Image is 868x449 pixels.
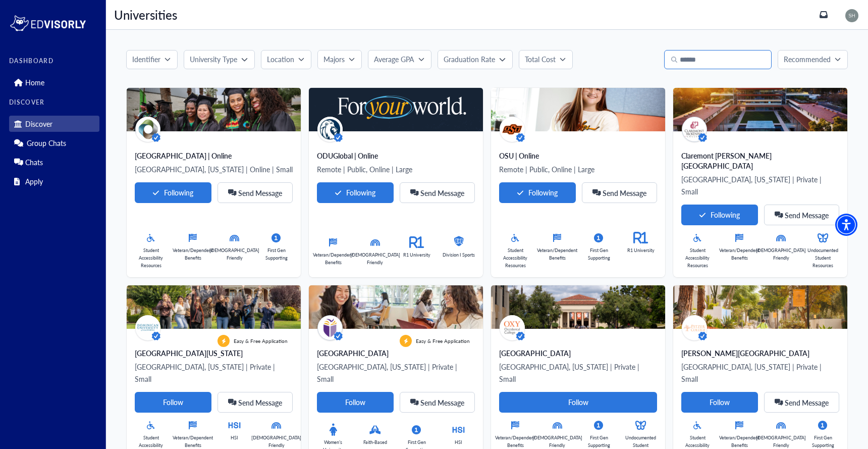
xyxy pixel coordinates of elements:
img: New%20Banner%20Image.png [127,285,301,329]
p: Identifier [132,54,160,65]
p: [GEOGRAPHIC_DATA], [US_STATE] | Private | Small [499,361,657,385]
p: Average GPA [374,54,414,65]
button: Majors [317,50,362,69]
p: Home [25,78,44,87]
p: Veteran/Dependent Benefits [173,434,213,449]
button: Follow [135,392,211,413]
button: Send Message [764,392,840,413]
div: Following [335,188,375,197]
p: Universities [114,9,177,20]
a: avatar ODUGlobal | OnlineRemote | Public, Online | LargeFollowingSend MessageVeteran/Dependent Be... [309,88,483,277]
span: Send Message [420,190,464,196]
input: Search [664,50,772,69]
div: Following [153,188,193,197]
div: Accessibility Menu [835,214,857,236]
img: mount-saint-mary-s-university-background.jpg [309,285,483,329]
p: Student Accessibility Resources [499,246,532,269]
div: Easy & Free Application [218,335,288,347]
p: HSI [231,434,238,441]
button: Following [681,205,758,225]
button: Send Message [400,392,475,413]
p: [DEMOGRAPHIC_DATA] Friendly [251,434,301,449]
p: Location [267,54,294,65]
p: Veteran/Dependent Benefits [173,246,213,262]
div: [PERSON_NAME][GEOGRAPHIC_DATA] [681,348,839,358]
img: avatar [135,117,160,142]
img: Profile%20Banner.png [127,88,301,131]
div: [GEOGRAPHIC_DATA] | Online [135,151,293,161]
label: DASHBOARD [9,58,99,65]
span: Send Message [785,212,829,218]
span: Send Message [785,400,829,406]
button: University Type [184,50,254,69]
img: apply-label [400,335,412,347]
a: avatar Claremont [PERSON_NAME][GEOGRAPHIC_DATA][GEOGRAPHIC_DATA], [US_STATE] | Private | SmallFol... [673,88,847,277]
p: Veteran/Dependent Benefits [719,246,759,262]
p: [GEOGRAPHIC_DATA], [US_STATE] | Online | Small [135,163,293,175]
button: Following [317,182,394,203]
button: Send Message [218,392,293,413]
p: Division I Sports [443,251,475,259]
p: Veteran/Dependent Benefits [719,434,759,449]
div: Discover [9,116,99,132]
a: avatar OSU | OnlineRemote | Public, Online | LargeFollowingSend MessageStudent Accessibility Reso... [491,88,665,277]
img: osu-online-campus-background.jpg [491,88,665,131]
p: [GEOGRAPHIC_DATA], [US_STATE] | Private | Small [681,361,839,385]
img: avatar [500,315,525,340]
p: Total Cost [525,54,556,65]
img: avatar [317,117,343,142]
div: Following [517,188,558,197]
div: Chats [9,154,99,170]
p: [GEOGRAPHIC_DATA], [US_STATE] | Private | Small [135,361,293,385]
button: Location [261,50,311,69]
p: Apply [25,177,43,186]
img: claremont-mckenna-college-original-background.jpg [673,88,847,131]
p: Graduation Rate [444,54,495,65]
img: Main%20Banner.png [673,285,847,329]
button: Send Message [218,182,293,203]
img: apply-label [218,335,230,347]
p: R1 University [627,246,655,254]
button: Send Message [582,182,658,203]
p: R1 University [403,251,430,259]
img: odu-global-background.png [309,88,483,131]
img: New%20Banner.png [491,285,665,329]
p: Group Chats [27,139,66,147]
p: [DEMOGRAPHIC_DATA] Friendly [756,434,806,449]
img: avatar [682,117,707,142]
p: [DEMOGRAPHIC_DATA] Friendly [532,434,582,449]
p: First Gen Supporting [806,434,839,449]
label: DISCOVER [9,99,99,106]
img: avatar [135,315,160,340]
div: OSU | Online [499,151,657,161]
img: logo [9,13,87,33]
p: Recommended [784,54,831,65]
button: Follow [499,392,657,413]
div: [GEOGRAPHIC_DATA] [317,348,475,358]
button: Following [135,182,211,203]
div: [GEOGRAPHIC_DATA] [499,348,657,358]
img: avatar [317,315,343,340]
span: Send Message [238,400,282,406]
img: avatar [682,315,707,340]
button: Total Cost [519,50,573,69]
p: First Gen Supporting [260,246,293,262]
div: Apply [9,173,99,189]
p: Faith-Based [363,438,387,446]
p: Veteran/Dependent Benefits [313,251,353,266]
a: inbox [820,11,828,19]
p: Remote | Public, Online | Large [317,163,475,175]
button: Following [499,182,576,203]
div: Easy & Free Application [400,335,470,347]
button: Graduation Rate [438,50,512,69]
span: Send Message [603,190,646,196]
span: Send Message [420,400,464,406]
p: Majors [323,54,345,65]
button: Recommended [778,50,848,69]
div: Home [9,74,99,90]
p: [GEOGRAPHIC_DATA], [US_STATE] | Private | Small [681,173,839,197]
p: Chats [25,158,43,167]
div: ODUGlobal | Online [317,151,475,161]
button: Send Message [764,205,840,225]
p: Veteran/Dependent Benefits [495,434,535,449]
